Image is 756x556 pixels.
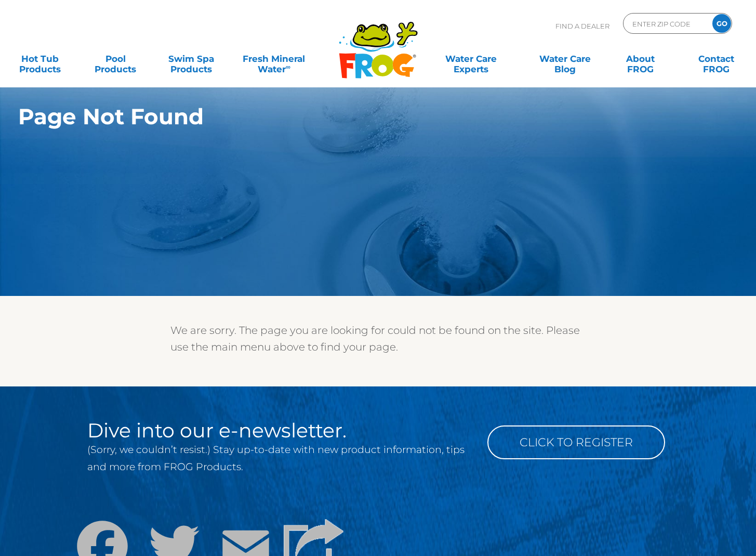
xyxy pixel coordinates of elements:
input: Zip Code Form [631,16,701,31]
a: Water CareBlog [536,48,594,69]
a: Fresh MineralWater∞ [237,48,311,69]
p: (Sorry, we couldn’t resist.) Stay up-to-date with new product information, tips and more from FRO... [87,441,472,475]
sup: ∞ [286,63,290,71]
h2: Dive into our e-newsletter. [87,420,472,441]
a: Water CareExperts [423,48,519,69]
a: Swim SpaProducts [162,48,220,69]
input: GO [712,14,731,33]
a: ContactFROG [687,48,746,69]
a: AboutFROG [611,48,670,69]
p: Find A Dealer [555,13,609,39]
p: We are sorry. The page you are looking for could not be found on the site. Please use the main me... [170,322,586,355]
a: Hot TubProducts [10,48,69,69]
a: Click to Register [487,425,665,459]
h1: Page Not Found [18,104,679,129]
a: PoolProducts [86,48,145,69]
